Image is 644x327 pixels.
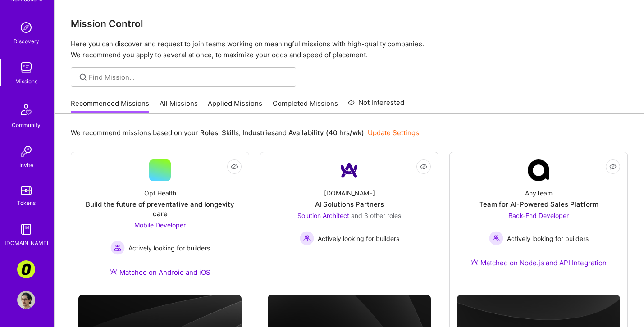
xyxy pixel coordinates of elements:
[368,128,419,137] a: Update Settings
[17,18,35,36] img: discovery
[17,198,36,208] div: Tokens
[15,291,37,309] a: User Avatar
[71,39,628,60] p: Here you can discover and request to join teams working on meaningful missions with high-quality ...
[609,163,617,170] i: icon EyeClosed
[15,260,37,278] a: Corner3: Building an AI User Researcher
[297,212,349,219] span: Solution Architect
[489,231,503,245] img: Actively looking for builders
[420,163,427,170] i: icon EyeClosed
[507,234,589,243] span: Actively looking for builders
[110,268,210,277] div: Matched on Android and iOS
[17,291,35,309] img: User Avatar
[71,99,149,114] a: Recommended Missions
[78,72,88,82] i: icon SearchGrey
[525,188,553,198] div: AnyTeam
[351,212,401,219] span: and 3 other roles
[300,231,314,245] img: Actively looking for builders
[128,243,210,253] span: Actively looking for builders
[471,258,607,268] div: Matched on Node.js and API Integration
[222,128,239,137] b: Skills
[78,159,242,288] a: Opt HealthBuild the future of preventative and longevity careMobile Developer Actively looking fo...
[338,159,360,181] img: Company Logo
[21,186,32,195] img: tokens
[17,220,35,238] img: guide book
[273,99,338,114] a: Completed Missions
[315,200,384,209] div: AI Solutions Partners
[479,200,598,209] div: Team for AI-Powered Sales Platform
[78,200,242,218] div: Build the future of preventative and longevity care
[15,99,37,120] img: Community
[110,241,125,255] img: Actively looking for builders
[268,159,431,269] a: Company Logo[DOMAIN_NAME]AI Solutions PartnersSolution Architect and 3 other rolesActively lookin...
[231,163,238,170] i: icon EyeClosed
[71,128,419,137] p: We recommend missions based on your , , and .
[208,99,262,114] a: Applied Missions
[288,128,364,137] b: Availability (40 hrs/wk)
[15,77,37,86] div: Missions
[508,212,569,219] span: Back-End Developer
[528,159,549,181] img: Company Logo
[160,99,198,114] a: All Missions
[17,59,35,77] img: teamwork
[242,128,275,137] b: Industries
[134,221,186,229] span: Mobile Developer
[144,188,176,198] div: Opt Health
[471,259,478,266] img: Ateam Purple Icon
[19,160,33,170] div: Invite
[457,159,620,278] a: Company LogoAnyTeamTeam for AI-Powered Sales PlatformBack-End Developer Actively looking for buil...
[17,142,35,160] img: Invite
[12,120,41,130] div: Community
[200,128,218,137] b: Roles
[17,260,35,278] img: Corner3: Building an AI User Researcher
[14,36,39,46] div: Discovery
[110,268,117,275] img: Ateam Purple Icon
[5,238,48,248] div: [DOMAIN_NAME]
[71,18,628,29] h3: Mission Control
[318,234,399,243] span: Actively looking for builders
[324,188,375,198] div: [DOMAIN_NAME]
[89,73,289,82] input: Find Mission...
[348,97,404,114] a: Not Interested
